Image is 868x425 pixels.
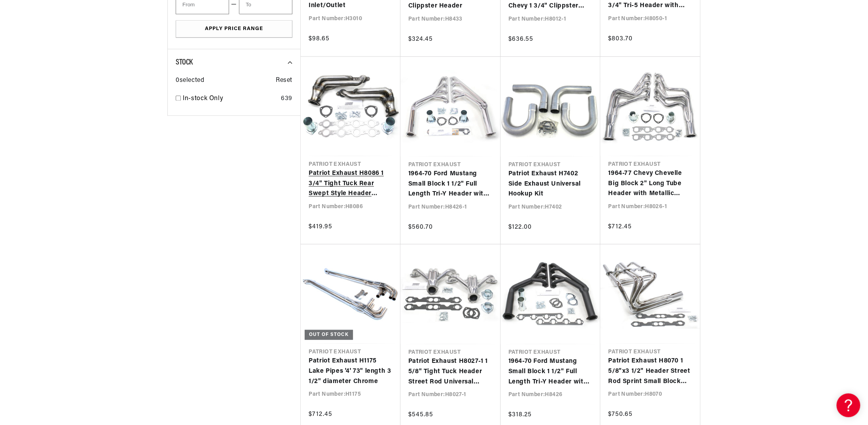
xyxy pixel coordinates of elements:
[281,94,292,104] div: 639
[176,20,292,38] button: Apply Price Range
[276,76,292,86] span: Reset
[176,59,193,66] span: Stock
[183,94,278,104] a: In-stock Only
[176,76,204,86] span: 0 selected
[608,356,692,386] a: Patriot Exhaust H8070 1 5/8"x3 1/2" Header Street Rod Sprint Small Block Chevrolet Chrome
[309,356,392,386] a: Patriot Exhaust H1175 Lake Pipes '4' 73" length 3 1/2" diameter Chrome
[408,356,493,387] a: Patriot Exhaust H8027-1 1 5/8" Tight Tuck Header Street Rod Universal Small Block Chevrolet Metal...
[508,169,593,199] a: Patriot Exhaust H7402 Side Exhaust Universal Hookup Kit
[508,356,593,387] a: 1964-70 Ford Mustang Small Block 1 1/2" Full Length Tri-Y Header with Hi-Temp Black Coating
[608,168,692,199] a: 1964-77 Chevy Chevelle Big Block 2" Long Tube Header with Metallic Ceramic Coating
[309,168,392,199] a: Patriot Exhaust H8086 1 3/4" Tight Tuck Rear Swept Style Header Street Rod Universal LS1/LS6 Raw ...
[408,169,493,199] a: 1964-70 Ford Mustang Small Block 1 1/2" Full Length Tri-Y Header with Metallic Ceramic Coating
